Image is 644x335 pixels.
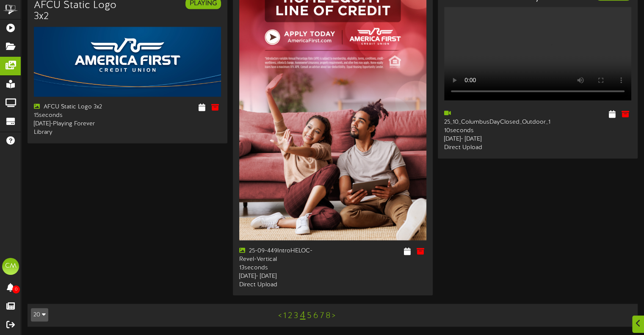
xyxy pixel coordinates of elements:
[313,311,318,320] a: 6
[294,311,298,320] a: 3
[239,272,326,280] div: [DATE] - [DATE]
[444,110,531,127] div: 25_10_ColumbusDayClosed_Outdoor_1
[326,311,330,320] a: 8
[444,7,631,100] video: Your browser does not support HTML5 video.
[300,310,305,321] a: 4
[34,103,121,111] div: AFCU Static Logo 3x2
[2,258,19,275] div: CM
[288,311,292,320] a: 2
[34,128,121,137] div: Library
[34,120,121,128] div: [DATE] - Playing Forever
[239,263,326,272] div: 13 seconds
[239,280,326,289] div: Direct Upload
[278,311,282,320] a: <
[444,144,531,152] div: Direct Upload
[444,135,531,144] div: [DATE] - [DATE]
[34,111,121,120] div: 15 seconds
[239,246,326,263] div: 25-09-449IntroHELOC-Revel-Vertical
[31,308,48,321] button: 20
[34,27,221,97] img: 7836c1fd-174e-4429-82d8-d8b3fb1261b5logotakeover3x21.jpg
[307,311,312,320] a: 5
[444,127,531,135] div: 10 seconds
[332,311,335,320] a: >
[283,311,286,320] a: 1
[320,311,324,320] a: 7
[12,285,20,293] span: 0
